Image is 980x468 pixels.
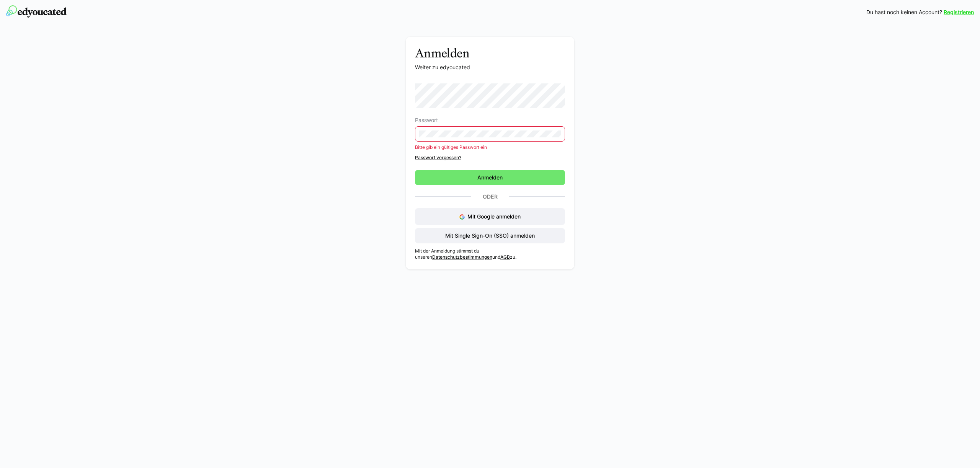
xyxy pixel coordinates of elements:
[444,232,536,240] span: Mit Single Sign-On (SSO) anmelden
[944,8,974,16] a: Registrieren
[415,64,565,71] p: Weiter zu edyoucated
[6,5,67,18] img: edyoucated
[471,191,509,202] p: Oder
[500,254,510,260] a: AGB
[467,213,521,220] span: Mit Google anmelden
[415,117,438,123] span: Passwort
[415,46,565,60] h3: Anmelden
[415,155,565,161] a: Passwort vergessen?
[415,248,565,260] p: Mit der Anmeldung stimmst du unseren und zu.
[476,174,504,181] span: Anmelden
[415,144,487,150] span: Bitte gib ein gültiges Passwort ein
[432,254,492,260] a: Datenschutzbestimmungen
[415,170,565,185] button: Anmelden
[866,8,942,16] span: Du hast noch keinen Account?
[415,208,565,225] button: Mit Google anmelden
[415,228,565,243] button: Mit Single Sign-On (SSO) anmelden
